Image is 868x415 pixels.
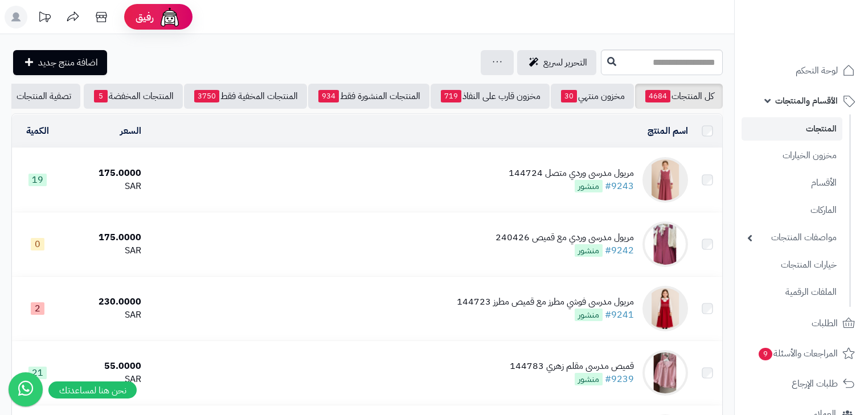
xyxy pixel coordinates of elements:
span: 0 [31,238,44,250]
a: طلبات الإرجاع [742,370,861,397]
a: مواصفات المنتجات [742,225,842,250]
a: الطلبات [742,310,861,337]
a: #9242 [605,244,634,257]
span: 2 [31,302,44,315]
span: الطلبات [812,315,838,331]
a: السعر [120,124,141,138]
div: مريول مدرسي وردي مع قميص 240426 [496,231,634,244]
a: مخزون الخيارات [742,143,842,168]
div: SAR [68,244,142,257]
span: 719 [441,90,461,102]
div: SAR [68,373,142,386]
img: مريول مدرسي وردي متصل 144724 [642,157,688,203]
span: منشور [575,373,603,385]
div: 230.0000 [68,295,142,309]
img: مريول مدرسي فوشي مطرز مع قميص مطرز 144723 [642,286,688,331]
a: لوحة التحكم [742,57,861,84]
span: منشور [575,309,603,321]
a: المراجعات والأسئلة9 [742,340,861,367]
span: الأقسام والمنتجات [775,93,838,109]
div: 175.0000 [68,231,142,244]
div: SAR [68,309,142,322]
span: 21 [28,367,47,379]
span: 934 [318,90,339,102]
a: مخزون قارب على النفاذ719 [431,84,550,109]
div: قميص مدرسي مقلم زهري 144783 [510,360,634,373]
a: المنتجات المنشورة فقط934 [308,84,429,109]
a: خيارات المنتجات [742,253,842,277]
a: تحديثات المنصة [30,6,59,31]
span: لوحة التحكم [796,63,838,79]
a: #9241 [605,308,634,322]
span: 30 [561,90,577,102]
div: مريول مدرسي فوشي مطرز مع قميص مطرز 144723 [457,295,634,309]
span: 4684 [645,90,670,102]
span: منشور [575,244,603,257]
a: #9239 [605,372,634,386]
span: المراجعات والأسئلة [758,346,838,361]
span: تصفية المنتجات [17,89,71,103]
a: الملفات الرقمية [742,280,842,305]
a: المنتجات المخفية فقط3750 [184,84,307,109]
span: طلبات الإرجاع [792,376,838,392]
a: المنتجات المخفضة5 [84,84,183,109]
a: الأقسام [742,171,842,195]
div: 175.0000 [68,167,142,180]
a: #9243 [605,179,634,193]
a: الماركات [742,198,842,223]
a: كل المنتجات4684 [635,84,723,109]
span: 19 [28,174,47,186]
a: اضافة منتج جديد [13,50,107,75]
span: منشور [575,180,603,192]
a: الكمية [26,124,49,138]
a: المنتجات [742,117,842,141]
span: 3750 [194,90,219,102]
a: التحرير لسريع [517,50,596,75]
img: ai-face.png [158,6,181,28]
div: 55.0000 [68,360,142,373]
a: مخزون منتهي30 [551,84,634,109]
img: قميص مدرسي مقلم زهري 144783 [642,350,688,396]
span: 9 [759,348,772,360]
span: اضافة منتج جديد [38,56,98,69]
span: التحرير لسريع [543,56,587,69]
span: 5 [94,90,108,102]
span: رفيق [136,10,154,24]
a: اسم المنتج [648,124,688,138]
div: SAR [68,180,142,193]
img: مريول مدرسي وردي مع قميص 240426 [642,221,688,267]
div: مريول مدرسي وردي متصل 144724 [509,167,634,180]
